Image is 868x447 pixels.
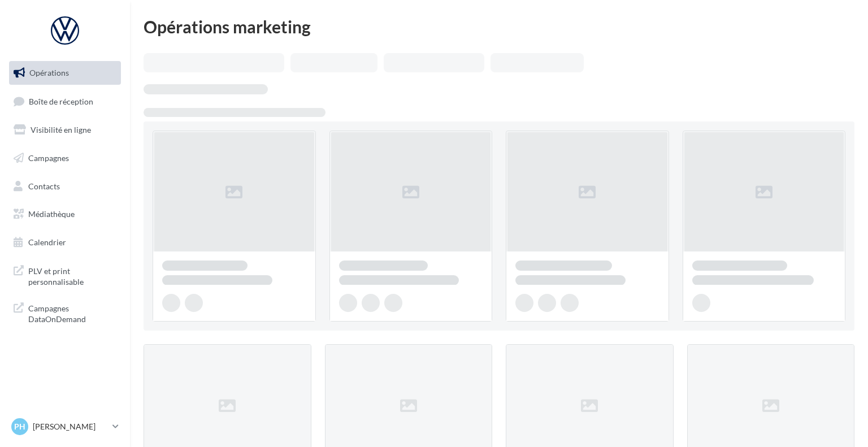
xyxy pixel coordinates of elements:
[14,421,25,432] span: PH
[9,416,121,437] a: PH [PERSON_NAME]
[144,18,854,35] div: Opérations marketing
[7,231,123,254] a: Calendrier
[31,125,91,134] span: Visibilité en ligne
[7,61,123,85] a: Opérations
[7,175,123,198] a: Contacts
[7,89,123,114] a: Boîte de réception
[28,153,69,163] span: Campagnes
[29,68,69,77] span: Opérations
[7,259,123,292] a: PLV et print personnalisable
[28,263,116,288] span: PLV et print personnalisable
[7,202,123,226] a: Médiathèque
[7,118,123,142] a: Visibilité en ligne
[28,209,75,219] span: Médiathèque
[7,296,123,329] a: Campagnes DataOnDemand
[28,181,60,190] span: Contacts
[33,421,108,432] p: [PERSON_NAME]
[28,237,66,247] span: Calendrier
[7,146,123,170] a: Campagnes
[29,96,93,106] span: Boîte de réception
[28,301,116,325] span: Campagnes DataOnDemand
